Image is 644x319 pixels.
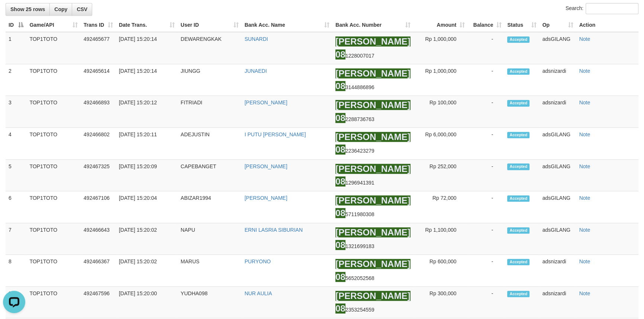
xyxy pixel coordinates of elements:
td: NAPU [178,223,242,255]
ah_el_jm_1757876466094: 08 [335,240,345,250]
td: adsGILANG [540,128,576,160]
span: Copy 085711980308 to clipboard [335,211,374,217]
span: Copy 082236423279 to clipboard [335,148,374,154]
td: - [467,223,504,255]
a: Note [579,227,590,233]
input: Search: [586,3,638,14]
span: Accepted [507,132,529,138]
td: 492466643 [81,223,116,255]
td: [DATE] 15:20:12 [116,96,178,128]
td: adsGILANG [540,159,576,191]
a: Note [579,68,590,74]
ah_el_jm_1757876466094: 08 [335,303,345,313]
a: ERNI LASRIA SIBURIAN [245,227,303,233]
ah_el_jm_1757876466094: [PERSON_NAME] [335,68,410,78]
td: TOP1TOTO [26,128,80,160]
a: Note [579,36,590,42]
th: User ID: activate to sort column ascending [178,18,242,32]
span: Accepted [507,100,529,106]
ah_el_jm_1757876466094: [PERSON_NAME] [335,164,410,174]
td: 3 [6,96,26,128]
a: Note [579,195,590,201]
td: adsGILANG [540,223,576,255]
th: Bank Acc. Number: activate to sort column ascending [332,18,413,32]
td: 7 [6,223,26,255]
a: PURYONO [245,258,271,264]
td: 492466893 [81,96,116,128]
ah_el_jm_1757876466094: [PERSON_NAME] [335,195,410,205]
span: Accepted [507,227,529,234]
td: - [467,64,504,96]
span: Copy 081321699183 to clipboard [335,243,374,249]
span: Accepted [507,195,529,202]
a: Note [579,100,590,105]
a: Copy [49,3,72,16]
ah_el_jm_1757876466094: 08 [335,113,345,123]
td: 4 [6,128,26,160]
span: Accepted [507,291,529,297]
th: Balance: activate to sort column ascending [467,18,504,32]
span: Accepted [507,36,529,43]
td: TOP1TOTO [26,159,80,191]
a: Note [579,163,590,169]
td: JIUNGG [178,64,242,96]
span: CSV [77,6,87,12]
td: adsnizardi [540,255,576,287]
td: Rp 100,000 [413,96,468,128]
td: adsGILANG [540,191,576,223]
th: Amount: activate to sort column ascending [413,18,468,32]
td: - [467,32,504,64]
th: Date Trans.: activate to sort column ascending [116,18,178,32]
span: Accepted [507,68,529,75]
td: TOP1TOTO [26,255,80,287]
td: TOP1TOTO [26,64,80,96]
td: TOP1TOTO [26,191,80,223]
a: NUR AULIA [245,290,272,296]
td: - [467,159,504,191]
td: 2 [6,64,26,96]
th: Game/API: activate to sort column ascending [26,18,80,32]
td: adsnizardi [540,286,576,318]
td: Rp 600,000 [413,255,468,287]
td: Rp 6,000,000 [413,128,468,160]
td: Rp 1,000,000 [413,64,468,96]
td: FITRIADI [178,96,242,128]
td: 5 [6,159,26,191]
span: Copy 083144886896 to clipboard [335,84,374,90]
a: CSV [72,3,92,16]
td: Rp 72,000 [413,191,468,223]
td: 492465677 [81,32,116,64]
span: Copy 082288736763 to clipboard [335,116,374,122]
a: JUNAEDI [245,68,267,74]
td: [DATE] 15:20:14 [116,64,178,96]
span: Accepted [507,163,529,170]
th: Bank Acc. Name: activate to sort column ascending [242,18,333,32]
td: Rp 1,000,000 [413,32,468,64]
td: [DATE] 15:20:14 [116,32,178,64]
ah_el_jm_1757876466094: [PERSON_NAME] [335,291,410,301]
td: adsnizardi [540,64,576,96]
th: Trans ID: activate to sort column ascending [81,18,116,32]
ah_el_jm_1757876466094: 08 [335,208,345,218]
th: Status: activate to sort column ascending [504,18,539,32]
a: Note [579,258,590,264]
a: I PUTU [PERSON_NAME] [245,131,306,137]
span: Copy 081228007017 to clipboard [335,53,374,59]
a: Note [579,290,590,296]
td: ABIZAR1994 [178,191,242,223]
span: Copy 081296941391 to clipboard [335,180,374,186]
ah_el_jm_1757876466094: 08 [335,272,345,282]
a: [PERSON_NAME] [245,163,287,169]
th: ID: activate to sort column descending [6,18,26,32]
td: MARUS [178,255,242,287]
th: Op: activate to sort column ascending [540,18,576,32]
td: 492466367 [81,255,116,287]
td: ADEJUSTIN [178,128,242,160]
span: Copy 085652052568 to clipboard [335,275,374,281]
a: Note [579,131,590,137]
td: 8 [6,255,26,287]
td: YUDHA098 [178,286,242,318]
td: - [467,96,504,128]
a: Show 25 rows [6,3,50,16]
td: [DATE] 15:20:09 [116,159,178,191]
